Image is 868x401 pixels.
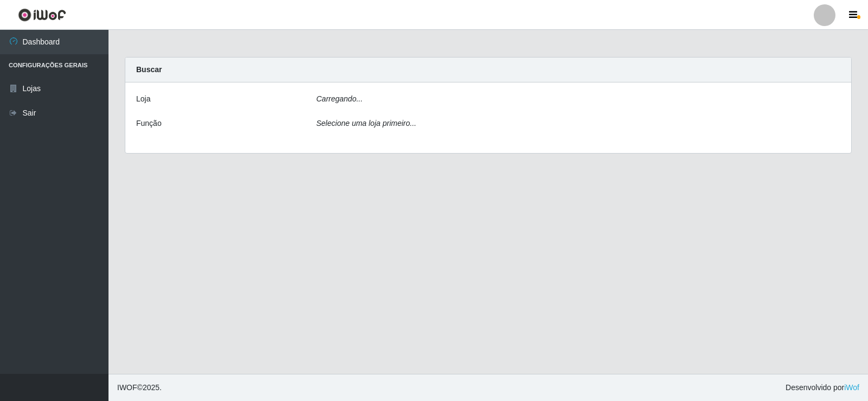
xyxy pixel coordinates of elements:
[18,8,66,22] img: CoreUI Logo
[136,93,150,105] label: Loja
[117,383,137,392] span: IWOF
[316,119,416,128] i: Selecione uma loja primeiro...
[316,94,363,103] i: Carregando...
[786,382,859,393] span: Desenvolvido por
[117,382,162,393] span: © 2025 .
[136,65,162,74] strong: Buscar
[136,118,162,129] label: Função
[844,383,859,392] a: iWof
